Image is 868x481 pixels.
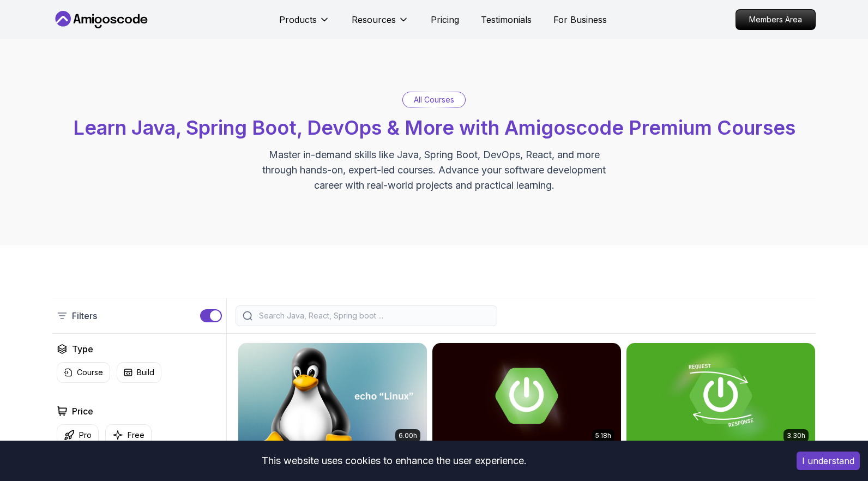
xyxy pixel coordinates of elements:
span: Learn Java, Spring Boot, DevOps & More with Amigoscode Premium Courses [73,116,795,140]
a: Pricing [431,13,459,26]
img: Building APIs with Spring Boot card [626,343,815,449]
button: Build [117,362,161,383]
p: Master in-demand skills like Java, Spring Boot, DevOps, React, and more through hands-on, expert-... [251,147,617,193]
a: For Business [553,13,607,26]
button: Free [105,424,152,446]
a: Members Area [736,9,816,30]
p: Build [137,367,154,378]
button: Products [279,13,330,35]
p: Filters [72,309,97,322]
a: Testimonials [481,13,532,26]
h2: Type [72,342,93,356]
img: Linux Fundamentals card [238,343,427,449]
div: This website uses cookies to enhance the user experience. [8,449,780,473]
p: Pro [79,430,92,441]
p: 5.18h [595,431,611,440]
p: Course [77,367,103,378]
p: 6.00h [399,431,417,440]
input: Search Java, React, Spring boot ... [257,310,490,321]
button: Course [57,362,110,383]
img: Advanced Spring Boot card [432,343,621,449]
p: All Courses [414,94,454,105]
p: Members Area [736,10,815,29]
button: Pro [57,424,99,446]
button: Resources [352,13,409,35]
p: Resources [352,13,396,26]
h2: Price [72,405,93,418]
p: 3.30h [787,431,805,440]
p: Products [279,13,317,26]
p: Free [128,430,144,441]
button: Accept cookies [797,452,860,470]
